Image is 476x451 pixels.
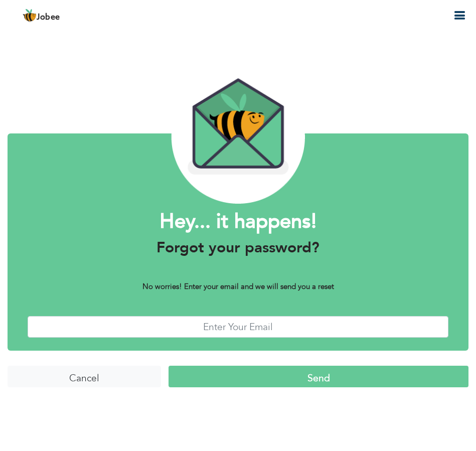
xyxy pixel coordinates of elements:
h1: Hey... it happens! [28,209,448,235]
input: Cancel [8,366,161,387]
input: Enter Your Email [28,316,448,338]
b: No worries! Enter your email and we will send you a reset [142,281,334,291]
a: Jobee [23,9,60,23]
input: Send [169,366,468,387]
img: envelope_bee.png [171,70,305,204]
span: Jobee [37,14,60,22]
h3: Forgot your password? [28,239,448,257]
img: jobee.io [23,9,37,23]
